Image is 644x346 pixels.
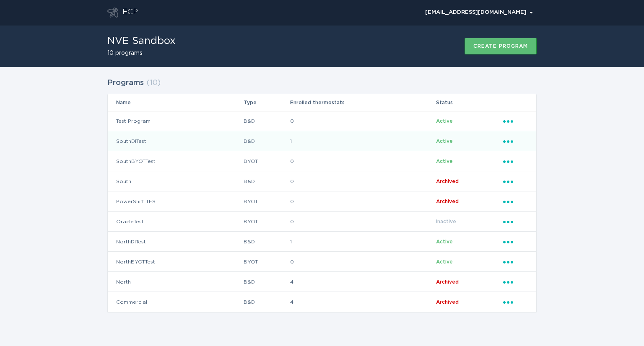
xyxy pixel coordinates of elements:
tr: db1a91d69cd64bd4af200559586165b5 [108,151,536,171]
tr: 628d02043c56473e9ef05a6774d164d6 [108,212,536,232]
td: 1 [290,232,436,252]
tr: 42761ba875c643c9a42209b7258b2ec5 [108,171,536,191]
div: Popover menu [503,297,528,307]
tr: 83377a20e7264d7bae746b314e85a0ee [108,252,536,272]
td: B&D [243,171,290,191]
tr: Table Headers [108,94,536,111]
button: Create program [465,38,537,54]
span: Archived [436,179,459,184]
tr: 8198219c6da24ec286c291abafba40da [108,232,536,252]
td: 0 [290,191,436,212]
tr: 4b12f45bbec648bb849041af0e128f2c [108,292,536,312]
th: Type [243,94,290,111]
span: Active [436,159,453,164]
td: 0 [290,111,436,131]
div: Popover menu [503,116,528,126]
td: SouthBYOTTest [108,151,243,171]
td: SouthDITest [108,131,243,151]
td: 0 [290,171,436,191]
td: 1 [290,131,436,151]
th: Name [108,94,243,111]
td: NorthDITest [108,232,243,252]
span: Active [436,119,453,124]
td: BYOT [243,151,290,171]
td: 0 [290,151,436,171]
h2: Programs [107,75,144,90]
td: NorthBYOTTest [108,252,243,272]
div: ECP [122,8,138,18]
button: Open user account details [421,6,537,19]
div: Popover menu [503,257,528,266]
span: ( 10 ) [146,79,161,87]
tr: 116e07f7915c4c4a9324842179135979 [108,272,536,292]
span: Archived [436,300,459,305]
td: BYOT [243,191,290,212]
td: North [108,272,243,292]
span: Active [436,259,453,264]
td: BYOT [243,252,290,272]
tr: 8a10b352683d4066856916e58640d313 [108,131,536,151]
div: Create program [473,44,528,49]
div: [EMAIL_ADDRESS][DOMAIN_NAME] [425,10,533,15]
td: 0 [290,212,436,232]
td: B&D [243,292,290,312]
th: Status [436,94,503,111]
td: BYOT [243,212,290,232]
tr: d3ebbe26646c42a587ebc76e3d10c38b [108,191,536,212]
td: PowerShift TEST [108,191,243,212]
span: Active [436,239,453,244]
h1: NVE Sandbox [107,36,176,46]
div: Popover menu [503,277,528,287]
div: Popover menu [503,197,528,206]
td: OracleTest [108,212,243,232]
td: Test Program [108,111,243,131]
td: 4 [290,292,436,312]
div: Popover menu [503,157,528,166]
span: Active [436,139,453,144]
th: Enrolled thermostats [290,94,436,111]
tr: fc965d71b8e644e187efd24587ccd12c [108,111,536,131]
td: B&D [243,272,290,292]
div: Popover menu [421,6,537,19]
div: Popover menu [503,177,528,186]
div: Popover menu [503,217,528,226]
button: Go to dashboard [107,8,118,18]
span: Inactive [436,219,456,224]
td: 0 [290,252,436,272]
td: B&D [243,232,290,252]
td: B&D [243,131,290,151]
td: Commercial [108,292,243,312]
h2: 10 programs [107,50,176,56]
td: B&D [243,111,290,131]
td: 4 [290,272,436,292]
span: Archived [436,199,459,204]
div: Popover menu [503,137,528,146]
td: South [108,171,243,191]
span: Archived [436,279,459,284]
div: Popover menu [503,237,528,246]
